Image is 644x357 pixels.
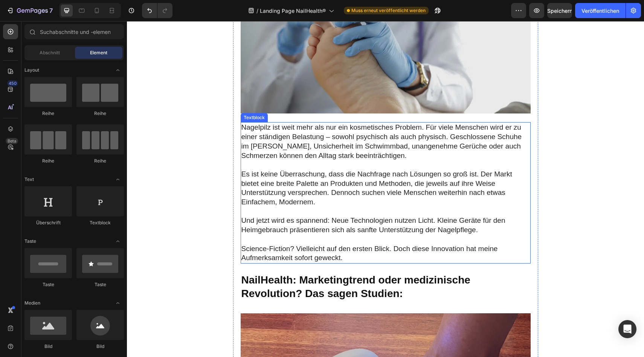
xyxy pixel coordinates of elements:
input: Suchabschnitte und -elemente [24,24,124,39]
font: NailHealth: Marketingtrend oder medizinische Revolution? Das sagen Studien: [114,253,343,278]
font: Reihe [94,110,106,116]
span: Öffnen [112,235,124,247]
span: Öffnen [112,173,124,185]
font: Bild [44,343,52,349]
font: Medien [24,300,40,306]
font: Abschnitt [40,50,60,55]
iframe: Designbereich [127,21,644,357]
p: Science-Fiction? Vielleicht auf den ersten Blick. Doch diese Innovation hat meine Aufmerksamkeit ... [114,223,403,242]
font: Reihe [94,158,106,164]
font: 450 [9,81,17,86]
font: Layout [24,67,39,73]
font: Muss erneut veröffentlicht werden [351,8,426,13]
button: Speichern [547,3,572,18]
p: Es ist keine Überraschung, dass die Nachfrage nach Lösungen so groß ist. Der Markt bietet eine br... [114,149,403,186]
font: Taste [24,238,36,244]
font: Element [90,50,107,55]
button: 7 [3,3,56,18]
div: Öffnen Sie den Intercom Messenger [618,320,636,338]
font: Überschrift [36,220,61,225]
span: Öffnen [112,64,124,76]
div: Rich-Text-Editor. Bearbeitungsbereich: Haupt [114,101,404,242]
p: Nagelpilz ist weit mehr als nur ein kosmetisches Problem. Für viele Menschen wird er zu einer stä... [114,102,403,139]
font: Bild [96,343,104,349]
font: 7 [49,7,53,14]
font: Taste [43,282,54,287]
span: Öffnen [112,297,124,309]
font: Textblock [117,93,138,99]
font: Reihe [42,110,54,116]
font: / [256,8,258,14]
font: Speichern [547,8,572,14]
p: Und jetzt wird es spannend: Neue Technologien nutzen Licht. Kleine Geräte für den Heimgebrauch pr... [114,195,403,213]
font: Reihe [42,158,54,164]
font: Taste [95,282,106,287]
font: Landing Page NailHealth® [260,8,326,14]
font: Beta [8,138,16,144]
font: Text [24,176,34,182]
font: Veröffentlichen [581,8,619,14]
font: Textblock [90,220,111,225]
button: Veröffentlichen [575,3,626,18]
div: Rückgängig/Wiederholen [142,3,172,18]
